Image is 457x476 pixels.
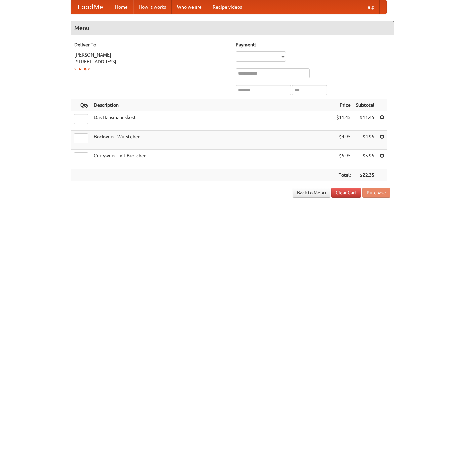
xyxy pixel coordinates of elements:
[71,99,91,111] th: Qty
[293,188,330,198] a: Back to Menu
[353,99,377,111] th: Subtotal
[74,58,229,65] div: [STREET_ADDRESS]
[91,131,334,150] td: Bockwurst Würstchen
[91,150,334,169] td: Currywurst mit Brötchen
[353,111,377,131] td: $11.45
[331,188,361,198] a: Clear Cart
[71,0,110,14] a: FoodMe
[236,41,390,48] h5: Payment:
[74,51,229,58] div: [PERSON_NAME]
[207,0,247,14] a: Recipe videos
[334,169,353,181] th: Total:
[353,131,377,150] td: $4.95
[359,0,380,14] a: Help
[91,99,334,111] th: Description
[71,21,394,35] h4: Menu
[353,169,377,181] th: $22.35
[353,150,377,169] td: $5.95
[91,111,334,131] td: Das Hausmannskost
[334,131,353,150] td: $4.95
[74,41,229,48] h5: Deliver To:
[110,0,133,14] a: Home
[172,0,207,14] a: Who we are
[334,150,353,169] td: $5.95
[334,111,353,131] td: $11.45
[334,99,353,111] th: Price
[74,66,90,71] a: Change
[133,0,172,14] a: How it works
[362,188,390,198] button: Purchase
